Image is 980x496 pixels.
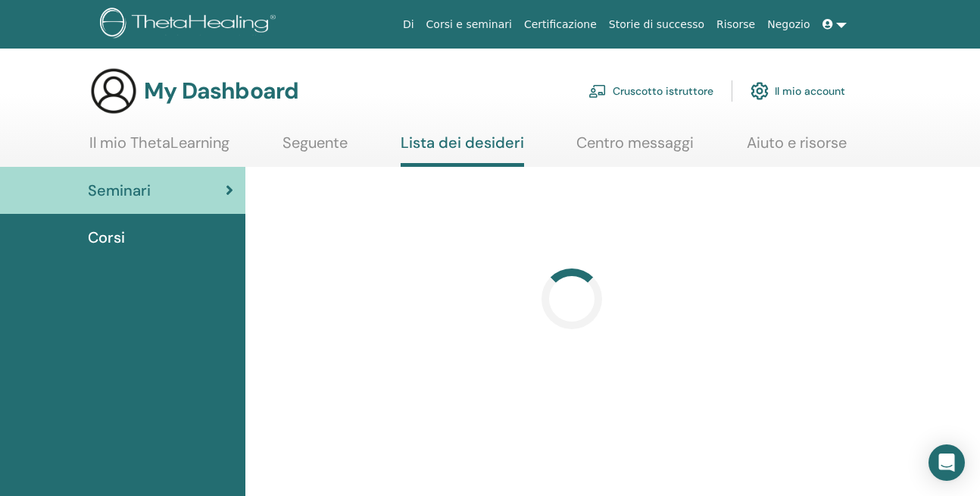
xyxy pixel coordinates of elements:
[89,67,138,115] img: generic-user-icon.jpg
[751,74,845,108] a: Il mio account
[710,11,761,39] a: Risorse
[401,133,524,167] a: Lista dei desideri
[588,84,607,98] img: chalkboard-teacher.svg
[397,11,420,39] a: Di
[89,133,229,163] a: Il mio ThetaLearning
[282,133,348,163] a: Seguente
[518,11,603,39] a: Certificazione
[929,444,965,481] div: Open Intercom Messenger
[603,11,710,39] a: Storie di successo
[88,179,151,202] span: Seminari
[761,11,816,39] a: Negozio
[588,74,713,108] a: Cruscotto istruttore
[88,226,125,249] span: Corsi
[100,8,281,42] img: logo.png
[144,77,298,105] h3: My Dashboard
[576,133,694,163] a: Centro messaggi
[420,11,518,39] a: Corsi e seminari
[747,133,847,163] a: Aiuto e risorse
[751,78,769,104] img: cog.svg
